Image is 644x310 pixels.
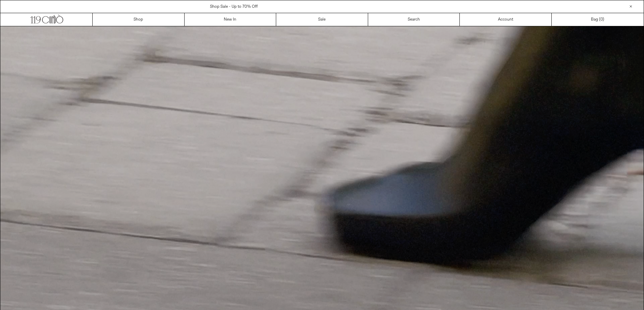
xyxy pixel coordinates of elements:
[93,13,185,26] a: Shop
[185,13,277,26] a: New In
[276,13,368,26] a: Sale
[210,4,258,9] a: Shop Sale - Up to 70% Off
[460,13,552,26] a: Account
[600,17,604,23] span: )
[552,13,644,26] a: Bag ()
[368,13,460,26] a: Search
[600,17,603,22] span: 0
